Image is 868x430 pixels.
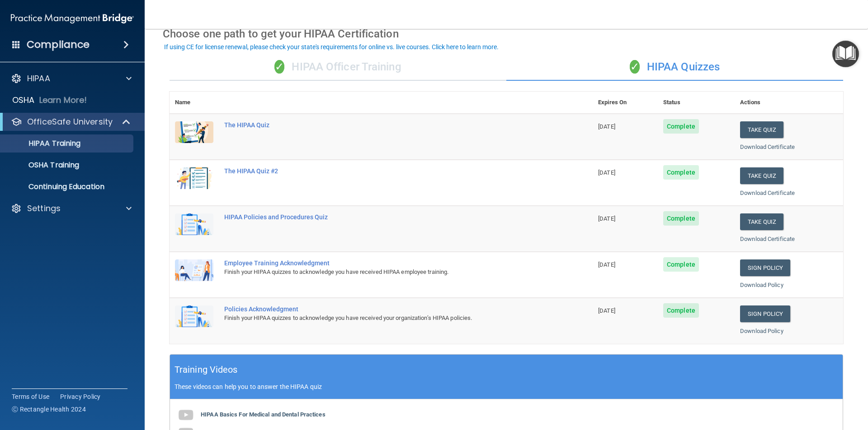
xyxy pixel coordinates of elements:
[224,213,547,221] div: HIPAA Policies and Procedures Quiz
[27,73,50,84] p: HIPAA
[663,165,699,180] span: Complete
[740,282,783,288] a: Download Policy
[740,259,790,276] a: Sign Policy
[663,119,699,134] span: Complete
[506,54,843,81] div: HIPAA Quizzes
[740,143,795,150] a: Download Certificate
[224,305,547,313] div: Policies Acknowledgment
[12,392,49,401] a: Terms of Use
[201,411,325,418] b: HIPAA Basics For Medical and Dental Practices
[39,95,87,106] p: Learn More!
[740,305,790,322] a: Sign Policy
[27,116,113,127] p: OfficeSafe University
[175,383,838,390] p: These videos can help you to answer the HIPAA quiz
[6,139,80,148] p: HIPAA Training
[170,92,219,114] th: Name
[740,190,795,196] a: Download Certificate
[630,60,640,74] span: ✓
[663,211,699,226] span: Complete
[663,257,699,272] span: Complete
[11,116,131,127] a: OfficeSafe University
[12,95,35,106] p: OSHA
[175,362,238,378] h5: Training Videos
[740,328,783,334] a: Download Policy
[832,41,859,67] button: Open Resource Center
[177,406,195,424] img: gray_youtube_icon.38fcd6cc.png
[663,303,699,318] span: Complete
[6,182,129,191] p: Continuing Education
[224,267,547,277] div: Finish your HIPAA quizzes to acknowledge you have received HIPAA employee training.
[598,307,615,314] span: [DATE]
[598,123,615,130] span: [DATE]
[164,44,499,50] div: If using CE for license renewal, please check your state's requirements for online vs. live cours...
[27,203,61,214] p: Settings
[12,405,86,414] span: Ⓒ Rectangle Health 2024
[735,92,843,114] th: Actions
[658,92,735,114] th: Status
[11,9,134,28] img: PMB logo
[11,203,132,214] a: Settings
[274,60,284,74] span: ✓
[740,213,783,230] button: Take Quiz
[593,92,658,114] th: Expires On
[224,167,547,175] div: The HIPAA Quiz #2
[598,215,615,222] span: [DATE]
[598,261,615,268] span: [DATE]
[60,392,101,401] a: Privacy Policy
[11,73,132,84] a: HIPAA
[224,259,547,267] div: Employee Training Acknowledgment
[740,121,783,138] button: Take Quiz
[170,54,506,81] div: HIPAA Officer Training
[27,38,90,51] h4: Compliance
[163,42,500,51] button: If using CE for license renewal, please check your state's requirements for online vs. live cours...
[6,161,79,170] p: OSHA Training
[598,169,615,176] span: [DATE]
[163,21,850,47] div: Choose one path to get your HIPAA Certification
[740,167,783,184] button: Take Quiz
[224,121,547,129] div: The HIPAA Quiz
[740,236,795,242] a: Download Certificate
[224,313,547,324] div: Finish your HIPAA quizzes to acknowledge you have received your organization’s HIPAA policies.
